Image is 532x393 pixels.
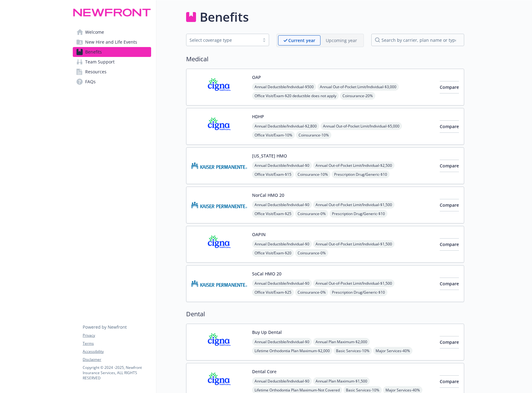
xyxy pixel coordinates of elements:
span: Annual Out-of-Pocket Limit/Individual - $2,500 [313,162,395,169]
img: Kaiser Permanente Insurance Company carrier logo [191,270,247,297]
span: Annual Out-of-Pocket Limit/Individual - $1,500 [313,201,395,209]
h2: Dental [186,309,464,319]
span: Basic Services - 10% [334,347,372,355]
button: Buy Up Dental [252,329,282,335]
h1: Benefits [200,8,249,26]
button: OAPIN [252,231,266,238]
p: Copyright © 2024 - 2025 , Newfront Insurance Services, ALL RIGHTS RESERVED [83,365,151,381]
button: Compare [440,160,459,172]
span: Lifetime Orthodontia Plan Maximum - $2,000 [252,347,332,355]
span: Annual Deductible/Individual - $0 [252,162,312,169]
span: Compare [440,163,459,169]
span: Coinsurance - 10% [296,131,331,139]
button: Compare [440,336,459,348]
a: Disclaimer [83,357,151,362]
span: Benefits [85,47,102,57]
a: Terms [83,341,151,346]
span: Compare [440,339,459,345]
span: Office Visit/Exam - $20 [252,249,294,257]
span: Compare [440,378,459,384]
span: Prescription Drug/Generic - $10 [329,288,387,296]
span: Annual Out-of-Pocket Limit/Individual - $3,000 [317,83,399,91]
span: Major Services - 40% [373,347,412,355]
span: Coinsurance - 20% [340,92,375,100]
button: Compare [440,278,459,290]
a: Team Support [73,57,151,67]
span: Annual Out-of-Pocket Limit/Individual - $1,500 [313,279,395,287]
button: Compare [440,81,459,93]
span: Coinsurance - 0% [295,210,328,218]
span: Coinsurance - 10% [295,171,330,178]
span: Team Support [85,57,115,67]
span: New Hire and Life Events [85,37,137,47]
span: Office Visit/Exam - $20 deductible does not apply [252,92,339,100]
span: Compare [440,281,459,287]
a: New Hire and Life Events [73,37,151,47]
span: Resources [85,67,107,77]
img: CIGNA carrier logo [191,74,247,100]
button: Dental Core [252,368,277,375]
img: CIGNA carrier logo [191,113,247,140]
img: Kaiser Permanente Insurance Company carrier logo [191,153,247,179]
h2: Medical [186,54,464,64]
span: Office Visit/Exam - 10% [252,131,295,139]
img: CIGNA carrier logo [191,231,247,257]
span: Prescription Drug/Generic - $10 [329,210,387,218]
button: HDHP [252,113,264,120]
button: Compare [440,375,459,388]
a: Resources [73,67,151,77]
span: Annual Deductible/Individual - $0 [252,240,312,248]
button: Compare [440,238,459,251]
span: Office Visit/Exam - $15 [252,171,294,178]
span: Annual Deductible/Individual - $0 [252,338,312,346]
a: FAQs [73,77,151,87]
span: Annual Deductible/Individual - $2,800 [252,122,319,130]
input: search by carrier, plan name or type [371,34,464,46]
img: Kaiser Permanente Insurance Company carrier logo [191,192,247,218]
span: FAQs [85,77,96,87]
span: Welcome [85,27,104,37]
span: Prescription Drug/Generic - $10 [332,171,390,178]
span: Office Visit/Exam - $25 [252,288,294,296]
span: Compare [440,123,459,129]
button: NorCal HMO 20 [252,192,284,198]
span: Annual Plan Maximum - $2,000 [313,338,370,346]
span: Coinsurance - 0% [295,249,328,257]
button: OAP [252,74,261,80]
p: Current year [288,37,315,44]
a: Welcome [73,27,151,37]
span: Annual Deductible/Individual - $0 [252,377,312,385]
span: Annual Deductible/Individual - $0 [252,279,312,287]
a: Benefits [73,47,151,57]
button: [US_STATE] HMO [252,153,287,159]
span: Coinsurance - 0% [295,288,328,296]
span: Annual Deductible/Individual - $0 [252,201,312,209]
span: Annual Plan Maximum - $1,500 [313,377,370,385]
div: Select coverage type [190,37,256,43]
span: Annual Out-of-Pocket Limit/Individual - $5,000 [321,122,402,130]
button: Compare [440,199,459,211]
span: Annual Deductible/Individual - $500 [252,83,316,91]
p: Upcoming year [326,37,357,44]
span: Office Visit/Exam - $25 [252,210,294,218]
img: CIGNA carrier logo [191,329,247,355]
span: Compare [440,84,459,90]
span: Compare [440,241,459,247]
span: Annual Out-of-Pocket Limit/Individual - $1,500 [313,240,395,248]
button: Compare [440,120,459,133]
span: Compare [440,202,459,208]
button: SoCal HMO 20 [252,270,281,277]
a: Accessibility [83,349,151,354]
a: Privacy [83,333,151,338]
